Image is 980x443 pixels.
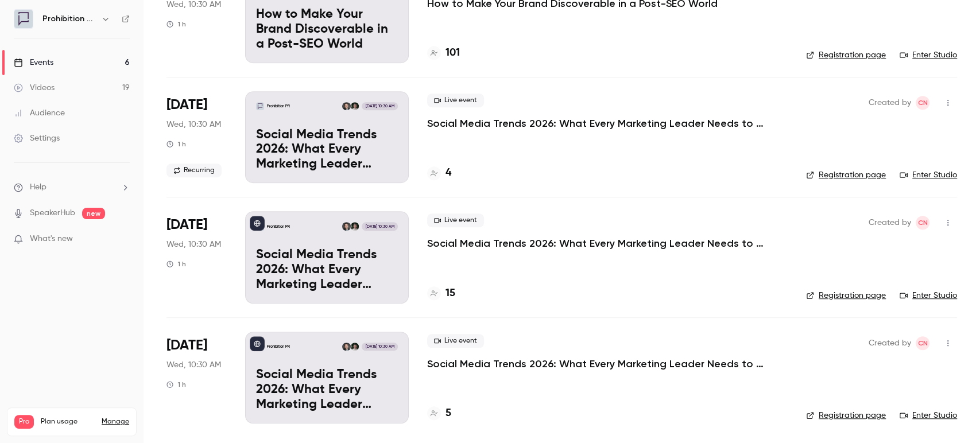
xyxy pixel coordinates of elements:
a: Registration page [806,169,886,181]
img: Social Media Trends 2026: What Every Marketing Leader Needs to Know [256,102,264,110]
a: Social Media Trends 2026: What Every Marketing Leader Needs to KnowProhibition PRWill OckendenChr... [245,332,409,423]
div: 1 h [166,380,186,389]
span: new [82,208,105,219]
div: 1 h [166,259,186,269]
a: 5 [427,406,451,421]
div: Feb 18 Wed, 10:30 AM (Europe/London) [166,332,227,423]
span: Plan usage [41,417,95,426]
p: Social Media Trends 2026: What Every Marketing Leader Needs to Know [256,128,398,172]
span: Created by [869,216,911,230]
h4: 15 [446,286,455,301]
span: Wed, 10:30 AM [166,119,221,130]
a: Enter Studio [900,290,957,301]
span: Live event [427,334,484,348]
p: How to Make Your Brand Discoverable in a Post-SEO World [256,7,398,52]
span: [DATE] [166,336,207,355]
span: Chris Norton [916,336,929,350]
span: Created by [869,96,911,110]
span: [DATE] [166,216,207,234]
span: CN [918,96,928,110]
span: Wed, 10:30 AM [166,239,221,250]
a: 101 [427,45,460,61]
div: 1 h [166,139,186,149]
h6: Prohibition PR [42,13,96,25]
a: Registration page [806,49,886,61]
span: Pro [14,415,34,429]
span: Recurring [166,164,222,177]
p: Prohibition PR [267,224,290,230]
p: Social Media Trends 2026: What Every Marketing Leader Needs to Know [256,368,398,412]
p: Social Media Trends 2026: What Every Marketing Leader Needs to Know [256,248,398,292]
span: [DATE] [166,96,207,114]
span: Chris Norton [916,216,929,230]
img: Chris Norton [342,222,350,230]
img: Will Ockenden [351,343,359,351]
a: Registration page [806,290,886,301]
div: Feb 4 Wed, 10:30 AM (Europe/London) [166,211,227,303]
span: Live event [427,94,484,107]
a: Social Media Trends 2026: What Every Marketing Leader Needs to Know [427,357,772,371]
li: help-dropdown-opener [14,181,130,193]
a: Enter Studio [900,169,957,181]
div: Events [14,57,53,68]
a: Manage [102,417,129,426]
a: Social Media Trends 2026: What Every Marketing Leader Needs to Know [427,116,772,130]
a: 4 [427,165,451,181]
a: Enter Studio [900,410,957,421]
h4: 5 [446,406,451,421]
img: Will Ockenden [351,222,359,230]
p: Prohibition PR [267,103,290,109]
span: Live event [427,213,484,227]
a: Registration page [806,410,886,421]
a: Social Media Trends 2026: What Every Marketing Leader Needs to KnowProhibition PRWill OckendenChr... [245,211,409,303]
div: Videos [14,82,55,94]
span: Wed, 10:30 AM [166,359,221,371]
span: Created by [869,336,911,350]
span: Chris Norton [916,96,929,110]
span: [DATE] 10:30 AM [362,222,397,230]
div: Jan 21 Wed, 10:30 AM (Europe/London) [166,91,227,183]
a: Social Media Trends 2026: What Every Marketing Leader Needs to Know [427,236,772,250]
img: Prohibition PR [14,10,33,28]
span: CN [918,216,928,230]
span: [DATE] 10:30 AM [362,102,397,110]
div: Settings [14,133,60,144]
span: [DATE] 10:30 AM [362,343,397,351]
div: Audience [14,107,65,119]
img: Chris Norton [342,102,350,110]
img: Chris Norton [342,343,350,351]
h4: 4 [446,165,451,181]
p: Prohibition PR [267,344,290,349]
img: Will Ockenden [351,102,359,110]
a: Social Media Trends 2026: What Every Marketing Leader Needs to KnowProhibition PRWill OckendenChr... [245,91,409,183]
span: What's new [30,233,73,245]
h4: 101 [446,45,460,61]
span: Help [30,181,47,193]
a: 15 [427,286,455,301]
a: Enter Studio [900,49,957,61]
a: SpeakerHub [30,207,75,219]
div: 1 h [166,20,186,29]
span: CN [918,336,928,350]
